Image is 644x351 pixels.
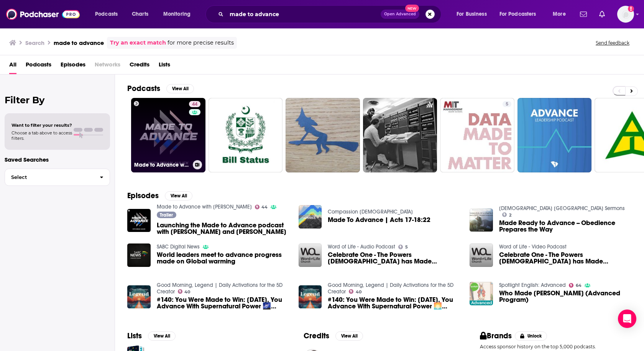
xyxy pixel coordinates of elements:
h2: Episodes [127,191,159,200]
img: Launching the Made to Advance podcast with Brian Aulick and Shawna Beyer [127,209,151,232]
button: Open AdvancedNew [381,10,419,19]
button: open menu [495,8,547,20]
button: Show profile menu [617,6,634,23]
span: Made Ready to Advance -- Obedience Prepares the Way [499,220,632,233]
span: Choose a tab above to access filters. [11,130,72,141]
a: Calvary Chapel Richmond Sermons [499,205,625,212]
a: Made to Advance with Brian Aulick [157,204,252,210]
a: Launching the Made to Advance podcast with Brian Aulick and Shawna Beyer [157,222,289,235]
a: Compassion Christian Church [328,209,413,215]
span: World leaders meet to advance progress made on Global warming [157,252,289,265]
a: 5 [503,101,511,107]
a: 44Made to Advance with [PERSON_NAME] [131,98,205,172]
a: Podcasts [26,58,51,74]
span: 5 [506,101,508,108]
img: User Profile [617,6,634,23]
button: View All [166,84,194,93]
a: Credits [130,58,149,74]
span: Select [5,175,94,180]
img: Celebrate One - The Powers God has Made Available to Advance His Work [299,243,322,267]
span: Logged in as heidi.egloff [617,6,634,23]
a: 44 [189,101,200,107]
a: 40 [349,289,361,294]
a: 5 [440,98,514,172]
a: 44 [255,205,268,209]
span: #140: You Were Made to Win: [DATE], You Advance With Supernatural Power 🌅 [Sunrise Drop] [328,296,460,310]
img: Made Ready to Advance -- Obedience Prepares the Way [470,209,493,232]
img: Celebrate One - The Powers God has Made Available to Advance His Work [470,243,493,267]
span: for more precise results [168,38,234,47]
a: Try an exact match [110,38,166,47]
a: Show notifications dropdown [596,8,608,21]
a: 64 [569,283,582,288]
button: open menu [90,8,128,20]
h2: Brands [480,331,512,341]
h3: Search [25,39,44,46]
span: Networks [95,58,120,74]
span: Open Advanced [384,12,416,16]
img: Who Made Peter Rabbit (Advanced Program) [470,282,493,305]
span: Monitoring [163,9,191,20]
button: View All [165,191,192,200]
span: 2 [509,214,511,217]
span: Celebrate One - The Powers [DEMOGRAPHIC_DATA] has Made Available to Advance His Work [499,252,632,265]
h2: Podcasts [127,84,160,93]
h2: Credits [304,331,329,341]
a: All [9,58,16,74]
button: open menu [547,8,575,20]
a: Good Morning, Legend | Daily Activations for the 5D Creator [328,282,453,295]
span: 5 [405,245,408,249]
span: Who Made [PERSON_NAME] (Advanced Program) [499,290,632,303]
img: Podchaser - Follow, Share and Rate Podcasts [6,7,80,22]
a: Who Made Peter Rabbit (Advanced Program) [499,290,632,303]
p: Saved Searches [5,156,110,163]
img: World leaders meet to advance progress made on Global warming [127,243,151,267]
a: Celebrate One - The Powers God has Made Available to Advance His Work [499,252,632,265]
a: Lists [159,58,170,74]
button: Send feedback [593,40,632,46]
a: Good Morning, Legend | Daily Activations for the 5D Creator [157,282,283,295]
a: Word of Life - Audio Podcast [328,243,395,250]
a: Made To Advance | Acts 17-18:22 [328,217,430,223]
a: SABC Digital News [157,243,200,250]
span: New [405,5,419,12]
input: Search podcasts, credits, & more... [227,8,381,20]
span: 44 [261,205,268,209]
span: Trailer [160,213,173,217]
span: Episodes [61,58,85,74]
a: Word of Life - Video Podcast [499,243,567,250]
svg: Add a profile image [628,6,634,12]
span: Launching the Made to Advance podcast with [PERSON_NAME] and [PERSON_NAME] [157,222,289,235]
button: View All [148,331,176,341]
h3: Made to Advance with [PERSON_NAME] [134,162,190,168]
div: Open Intercom Messenger [618,310,636,328]
button: Select [5,169,110,186]
a: EpisodesView All [127,191,192,200]
a: PodcastsView All [127,84,194,93]
a: #140: You Were Made to Win: Today, You Advance With Supernatural Power 🌅 [Sunrise Drop] [328,296,460,310]
span: Podcasts [95,9,118,20]
img: #140: You Were Made to Win: Today, You Advance With Supernatural Power 🌅 [Sunrise Drop] [299,285,322,309]
a: 40 [178,289,191,294]
span: 64 [576,284,582,287]
a: ListsView All [127,331,176,341]
h2: Filter By [5,94,110,106]
span: 40 [356,290,361,294]
img: Made To Advance | Acts 17-18:22 [299,205,322,228]
span: #140: You Were Made to Win: [DATE], You Advance With Supernatural Power 🌌 [Sunset Drop] [157,296,289,310]
h3: made to advance [54,39,104,46]
span: Celebrate One - The Powers [DEMOGRAPHIC_DATA] has Made Available to Advance His Work [328,252,460,265]
h2: Lists [127,331,142,341]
